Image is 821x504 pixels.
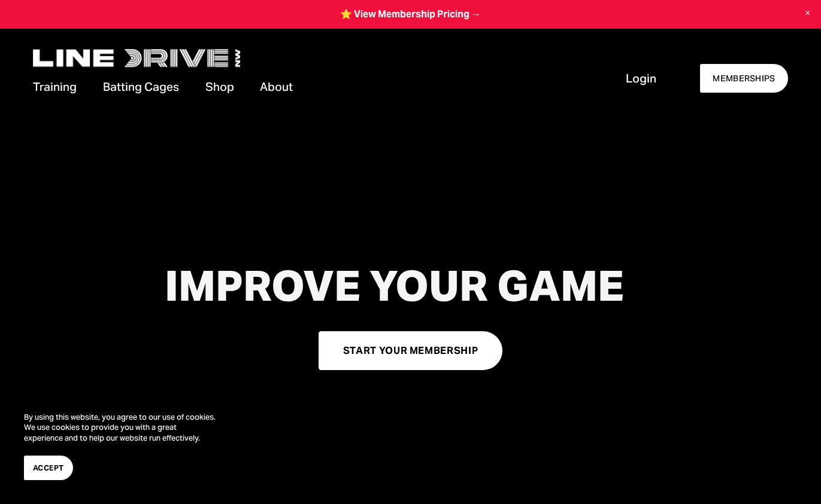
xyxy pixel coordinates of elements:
[319,331,502,370] a: START YOUR MEMBERSHIP
[260,79,293,95] span: About
[33,79,77,95] span: Training
[626,71,656,87] a: Login
[12,400,228,492] section: Cookie banner
[96,262,693,310] h1: IMPROVE YOUR GAME
[103,79,179,95] span: Batting Cages
[33,49,240,67] img: LineDrive NorthWest
[33,78,77,96] a: folder dropdown
[24,412,216,444] p: By using this website, you agree to our use of cookies. We use cookies to provide you with a grea...
[700,64,788,93] a: MEMBERSHIPS
[24,456,73,480] button: Accept
[260,78,293,96] a: folder dropdown
[103,78,179,96] a: folder dropdown
[33,462,64,474] span: Accept
[205,78,234,96] a: Shop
